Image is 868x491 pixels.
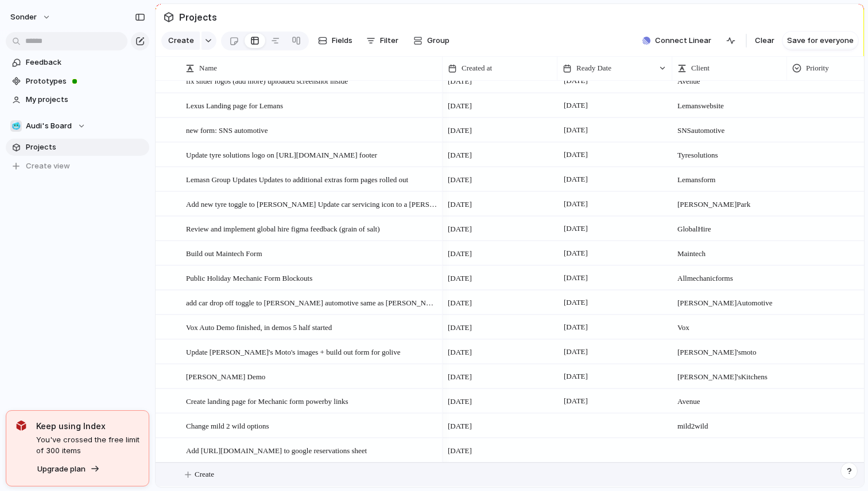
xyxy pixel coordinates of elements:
span: [DATE] [448,347,472,358]
span: [DATE] [448,100,472,112]
span: Projects [177,7,219,28]
span: Lexus Landing page for Lemans [186,99,283,112]
span: Name [199,62,217,74]
span: [DATE] [448,421,472,432]
span: Global Hire [673,217,786,235]
span: Lemasn Group Updates Updates to additional extras form pages rolled out [186,172,408,186]
span: [DATE] [448,371,472,383]
span: [DATE] [561,172,591,186]
span: Review and implement global hire figma feedback (grain of salt) [186,222,380,235]
button: Create [161,32,200,50]
span: Keep using Index [36,420,139,432]
span: [DATE] [448,150,472,161]
span: Upgrade plan [37,463,86,475]
span: Clear [755,35,774,46]
span: Fields [332,35,352,46]
span: [DATE] [448,322,472,333]
span: My projects [26,94,145,105]
span: SNS automotive [673,119,786,136]
span: [PERSON_NAME] Park [673,193,786,210]
span: Projects [26,142,145,153]
span: All mechanic forms [673,266,786,284]
a: Prototypes [6,73,149,90]
span: [DATE] [561,148,591,162]
span: Audi's Board [26,120,72,132]
button: sonder [5,8,57,26]
span: Priority [806,62,829,74]
span: [DATE] [561,246,591,260]
span: [DATE] [448,273,472,284]
span: Change mild 2 wild options [186,419,269,432]
span: Vox [673,316,786,333]
span: Feedback [26,57,145,68]
span: [DATE] [561,197,591,211]
span: Add [URL][DOMAIN_NAME] to google reservations sheet [186,443,367,457]
button: Clear [750,32,779,50]
span: [DATE] [561,320,591,334]
a: Projects [6,139,149,156]
span: [DATE] [561,394,591,408]
span: Prototypes [26,76,145,87]
span: Create view [26,160,70,172]
span: [DATE] [561,99,591,112]
span: [DATE] [448,445,472,457]
span: new form: SNS automotive [186,123,268,136]
span: Tyre solutions [673,143,786,161]
span: [DATE] [448,248,472,260]
span: Public Holiday Mechanic Form Blockouts [186,271,312,284]
span: Group [427,35,449,46]
span: Connect Linear [655,35,711,46]
span: [PERSON_NAME]'s moto [673,340,786,358]
span: [PERSON_NAME] Demo [186,370,265,383]
span: Filter [380,35,398,46]
span: [DATE] [448,297,472,309]
div: 🥶 [10,120,22,132]
span: Avenue [673,390,786,407]
span: [PERSON_NAME]'s Kitchens [673,365,786,383]
span: [DATE] [561,296,591,309]
button: Upgrade plan [34,461,103,477]
span: [DATE] [561,345,591,359]
span: Create landing page for Mechanic form powerby links [186,394,348,407]
button: 🥶Audi's Board [6,117,149,135]
span: sonder [10,11,37,23]
span: Vox Auto Demo finished, in demos 5 half started [186,320,332,333]
a: My projects [6,91,149,108]
span: [DATE] [448,76,472,87]
span: Create [168,35,194,46]
span: Lemans website [673,94,786,112]
span: Ready Date [576,62,611,74]
span: Update tyre solutions logo on [URL][DOMAIN_NAME] footer [186,148,377,161]
span: Client [691,62,710,74]
span: Created at [462,62,492,74]
span: You've crossed the free limit of 300 items [36,434,139,457]
span: Save for everyone [787,35,854,46]
button: Filter [362,32,403,50]
button: Connect Linear [638,32,716,49]
span: [DATE] [561,222,591,235]
span: [PERSON_NAME] Automotive [673,291,786,309]
span: [DATE] [448,199,472,210]
span: Create [195,469,214,480]
span: add car drop off toggle to [PERSON_NAME] automotive same as [PERSON_NAME] stay overnight for cale... [186,296,439,309]
span: [DATE] [448,174,472,186]
button: Save for everyone [782,32,858,50]
span: [DATE] [561,271,591,285]
button: Create view [6,158,149,175]
span: [DATE] [561,123,591,137]
button: Fields [313,32,357,50]
span: [DATE] [448,125,472,136]
button: Group [408,32,455,50]
a: Feedback [6,54,149,71]
span: [DATE] [448,396,472,407]
span: [DATE] [448,223,472,235]
span: Maintech [673,242,786,260]
span: Build out Maintech Form [186,246,262,260]
span: [DATE] [561,370,591,383]
span: Lemans form [673,168,786,186]
span: mild 2 wild [673,414,786,432]
span: Update [PERSON_NAME]'s Moto's images + build out form for golive [186,345,400,358]
span: Add new tyre toggle to [PERSON_NAME] Update car servicing icon to a [PERSON_NAME] Make trye ‘’tyr... [186,197,439,210]
span: [DATE] [561,74,591,88]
